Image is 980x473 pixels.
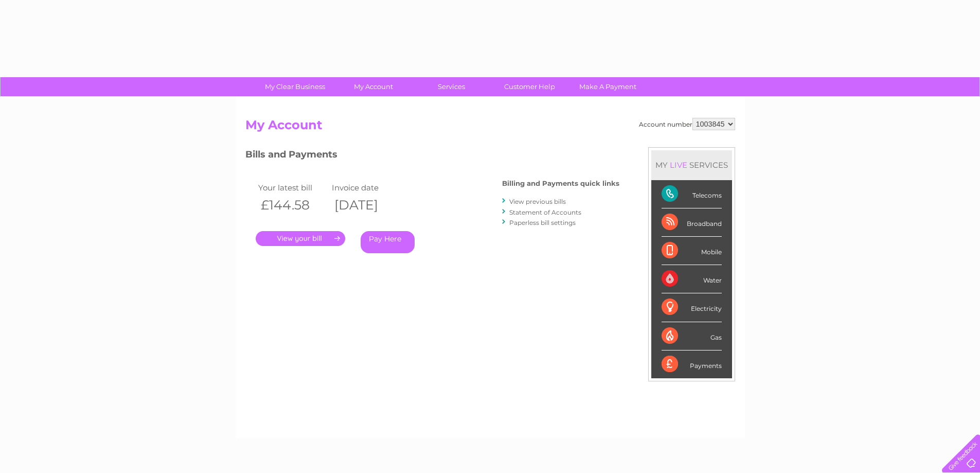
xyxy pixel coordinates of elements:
div: Account number [639,118,735,130]
div: LIVE [668,160,689,170]
div: Telecoms [662,180,722,208]
a: Make A Payment [565,77,650,96]
a: . [256,231,345,246]
div: Mobile [662,237,722,265]
h2: My Account [245,118,735,137]
div: MY SERVICES [651,150,732,180]
h3: Bills and Payments [245,147,619,165]
div: Water [662,265,722,293]
a: Customer Help [487,77,572,96]
a: Statement of Accounts [509,208,581,216]
div: Payments [662,351,722,378]
th: £144.58 [256,195,330,216]
div: Gas [662,322,722,351]
a: View previous bills [509,198,566,205]
a: Services [409,77,494,96]
a: Pay Here [361,231,415,253]
a: My Account [331,77,416,96]
h4: Billing and Payments quick links [502,180,619,187]
td: Invoice date [329,181,403,195]
a: Paperless bill settings [509,219,576,226]
td: Your latest bill [256,181,330,195]
div: Broadband [662,208,722,237]
div: Electricity [662,293,722,322]
a: My Clear Business [253,77,337,96]
th: [DATE] [329,195,403,216]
